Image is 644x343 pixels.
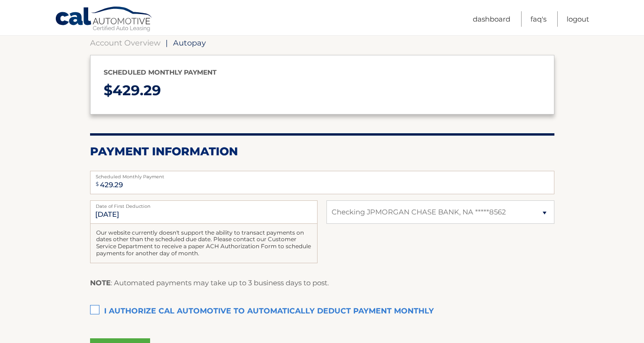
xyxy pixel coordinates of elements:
p: : Automated payments may take up to 3 business days to post. [90,277,329,289]
p: $ [104,78,541,103]
h2: Payment Information [90,145,554,159]
p: Scheduled monthly payment [104,67,541,78]
strong: NOTE [90,278,111,287]
span: Autopay [173,38,206,47]
span: | [166,38,168,47]
input: Payment Amount [90,171,554,194]
input: Payment Date [90,200,318,224]
label: Scheduled Monthly Payment [90,171,554,178]
label: I authorize cal automotive to automatically deduct payment monthly [90,302,554,321]
div: Our website currently doesn't support the ability to transact payments on dates other than the sc... [90,224,318,263]
a: Dashboard [473,11,510,27]
label: Date of First Deduction [90,200,318,208]
a: Account Overview [90,38,160,47]
a: Cal Automotive [55,6,153,33]
span: 429.29 [113,82,161,99]
a: Logout [567,11,589,27]
span: $ [93,174,102,195]
a: FAQ's [530,11,546,27]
